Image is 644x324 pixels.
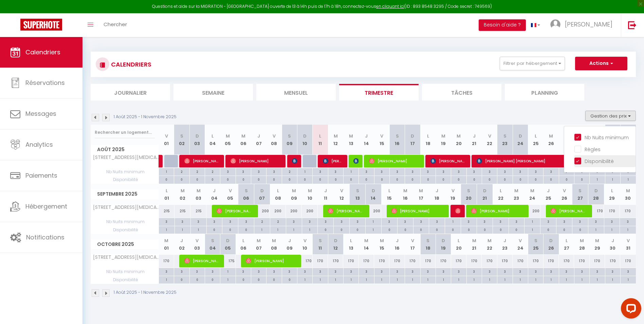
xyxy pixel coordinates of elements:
span: [PERSON_NAME] [184,155,220,167]
abbr: L [319,133,321,139]
span: [PERSON_NAME] [369,155,420,167]
abbr: V [380,133,383,139]
div: 3 [436,168,451,175]
div: 1 [366,226,381,233]
th: 22 [493,184,509,205]
img: ... [550,19,560,30]
abbr: V [165,133,168,139]
th: 22 [482,125,497,155]
div: 1 [590,176,605,182]
th: 23 [497,125,513,155]
abbr: L [211,133,214,139]
th: 07 [251,125,266,155]
img: logout [628,21,637,29]
div: 0 [405,176,420,182]
div: 1 [302,226,318,233]
div: 3 [513,168,528,175]
div: 3 [359,168,374,175]
abbr: D [519,133,522,139]
div: 0 [493,226,509,233]
abbr: M [181,187,185,194]
abbr: L [611,187,613,194]
div: 215 [174,205,190,217]
div: 3 [405,168,420,175]
div: 3 [461,218,477,224]
abbr: L [427,133,429,139]
div: 1 [525,226,540,233]
div: 3 [421,168,436,175]
abbr: J [213,187,216,194]
div: 0 [461,226,477,233]
th: 01 [159,184,175,205]
div: 0 [556,226,572,233]
span: [STREET_ADDRESS][MEDICAL_DATA] · Carré d'Or - [GEOGRAPHIC_DATA] à 50M de la mer [92,205,160,210]
span: Paiements [25,171,57,180]
th: 02 [174,184,190,205]
div: 3 [286,218,302,224]
div: 0 [513,176,528,182]
a: ... [PERSON_NAME] [545,13,621,37]
abbr: M [308,187,312,194]
div: 2 [205,168,220,175]
span: [PERSON_NAME] [430,155,466,167]
button: Open LiveChat chat widget [5,3,26,23]
abbr: J [365,133,368,139]
div: 3 [328,168,343,175]
div: 2 [190,168,205,175]
span: [STREET_ADDRESS][MEDICAL_DATA] · Carré d'Or - [GEOGRAPHIC_DATA] à 50M de la mer [92,155,160,160]
div: 200 [525,205,540,217]
div: 215 [159,205,175,217]
th: 08 [270,184,286,205]
th: 02 [174,125,189,155]
div: 0 [174,176,189,182]
abbr: M [457,133,461,139]
div: 3 [544,168,558,175]
div: 3 [313,168,328,175]
div: 200 [286,205,302,217]
div: 0 [382,226,397,233]
abbr: M [514,187,518,194]
abbr: V [273,133,276,139]
div: 170 [620,205,636,217]
div: 3 [604,218,620,224]
span: [PERSON_NAME] [184,254,220,267]
abbr: M [197,187,201,194]
th: 14 [365,184,381,205]
th: 04 [206,184,222,205]
div: 0 [574,176,589,182]
div: 0 [544,176,558,182]
div: 3 [588,218,604,224]
abbr: S [503,133,507,139]
div: 3 [540,218,556,224]
div: 0 [282,176,297,182]
th: 06 [238,184,254,205]
div: 200 [270,205,286,217]
div: 0 [436,176,451,182]
span: Chercher [104,21,127,28]
div: 2 [254,218,270,224]
div: 3 [175,218,190,224]
th: 24 [513,125,528,155]
a: Chercher [98,13,132,37]
div: 3 [559,168,574,175]
span: [PERSON_NAME] [565,20,612,29]
div: 0 [266,176,281,182]
div: 2 [174,168,189,175]
div: 1 [605,176,620,182]
th: 11 [318,184,334,205]
div: 200 [302,205,318,217]
div: 3 [398,218,413,224]
div: 3 [302,218,318,224]
abbr: J [324,187,327,194]
abbr: V [563,187,566,194]
abbr: L [535,133,537,139]
th: 18 [429,184,445,205]
div: 3 [572,218,588,224]
div: 0 [398,226,413,233]
span: Nb Nuits minimum [91,218,159,226]
span: [PERSON_NAME] [323,155,343,167]
div: 0 [222,226,238,233]
abbr: L [388,187,390,194]
abbr: M [403,187,407,194]
th: 26 [556,184,572,205]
